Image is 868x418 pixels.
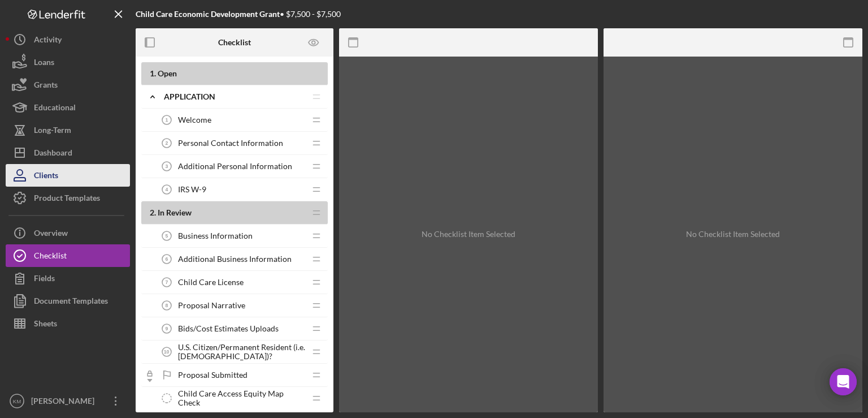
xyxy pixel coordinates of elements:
div: Clients [34,164,58,189]
div: Educational [34,96,76,122]
div: Application [164,92,305,101]
button: Fields [6,267,130,290]
div: Fields [34,267,55,292]
button: Sheets [6,312,130,335]
tspan: 3 [166,163,168,169]
button: KM[PERSON_NAME] [6,390,130,412]
tspan: 2 [166,140,168,146]
span: IRS W-9 [178,185,206,194]
span: U.S. Citizen/Permanent Resident (i.e. [DEMOGRAPHIC_DATA])? [178,343,305,361]
tspan: 4 [166,187,168,192]
button: Preview as [301,30,327,55]
b: Checklist [218,38,251,47]
b: Child Care Economic Development Grant [136,9,280,19]
button: Checklist [6,244,130,267]
button: Long-Term [6,119,130,141]
button: Clients [6,164,130,187]
div: Activity [34,28,62,54]
button: Document Templates [6,290,130,312]
button: Product Templates [6,187,130,209]
span: Additional Business Information [178,255,292,264]
div: Open Intercom Messenger [830,368,857,395]
tspan: 9 [166,326,168,331]
span: Open [158,68,177,78]
div: Overview [34,222,68,247]
span: Proposal Submitted [178,370,248,380]
text: KM [13,398,21,404]
span: Bids/Cost Estimates Uploads [178,324,279,333]
span: Proposal Narrative [178,301,245,310]
tspan: 5 [166,233,168,239]
div: Sheets [34,312,57,338]
span: Child Care Access Equity Map Check [178,389,305,407]
span: 1 . [150,68,156,78]
button: Dashboard [6,141,130,164]
div: • $7,500 - $7,500 [136,10,341,19]
div: [PERSON_NAME] [28,390,102,415]
div: Document Templates [34,290,108,315]
div: Grants [34,74,58,99]
button: Grants [6,74,130,96]
div: No Checklist Item Selected [422,230,515,239]
tspan: 10 [164,349,170,355]
span: In Review [158,208,192,217]
span: 2 . [150,208,156,217]
span: Personal Contact Information [178,139,283,148]
span: Business Information [178,231,253,240]
div: No Checklist Item Selected [686,230,780,239]
button: Overview [6,222,130,244]
button: Activity [6,28,130,51]
span: Child Care License [178,278,244,287]
div: Long-Term [34,119,71,144]
tspan: 8 [166,303,168,308]
tspan: 1 [166,117,168,123]
span: Welcome [178,115,211,124]
div: Checklist [34,244,67,270]
tspan: 6 [166,256,168,262]
div: Dashboard [34,141,72,167]
button: Educational [6,96,130,119]
div: Product Templates [34,187,100,212]
button: Loans [6,51,130,74]
div: Loans [34,51,54,76]
tspan: 7 [166,279,168,285]
span: Additional Personal Information [178,162,292,171]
